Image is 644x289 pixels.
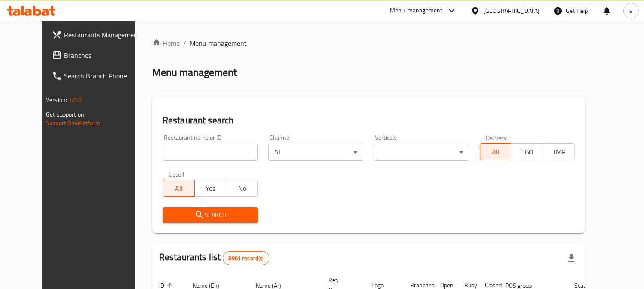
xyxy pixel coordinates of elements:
[163,144,258,161] input: Search for restaurant name or ID..
[46,109,85,120] span: Get support on:
[64,50,142,60] span: Branches
[45,66,149,86] a: Search Branch Phone
[45,45,149,66] a: Branches
[64,71,142,81] span: Search Branch Phone
[198,182,223,195] span: Yes
[46,94,67,105] span: Version:
[163,180,195,197] button: All
[163,114,575,127] h2: Restaurant search
[480,143,512,160] button: All
[46,117,100,129] a: Support.OpsPlatform
[374,144,469,161] div: ​
[194,180,227,197] button: Yes
[169,171,184,177] label: Upsell
[230,182,254,195] span: No
[45,24,149,45] a: Restaurants Management
[629,6,632,15] span: s
[152,66,237,79] h2: Menu management
[483,6,540,15] div: [GEOGRAPHIC_DATA]
[64,30,142,40] span: Restaurants Management
[484,146,508,158] span: All
[166,182,191,195] span: All
[226,180,258,197] button: No
[561,248,582,268] div: Export file
[390,6,443,16] div: Menu-management
[68,94,82,105] span: 1.0.0
[163,207,258,223] button: Search
[152,38,180,48] a: Home
[223,254,269,262] span: 8961 record(s)
[268,144,363,161] div: All
[486,135,507,141] label: Delivery
[183,38,186,48] li: /
[223,251,269,265] div: Total records count
[152,38,585,48] nav: breadcrumb
[515,146,540,158] span: TGO
[543,143,575,160] button: TMP
[547,146,571,158] span: TMP
[511,143,543,160] button: TGO
[169,210,251,220] span: Search
[190,38,247,48] span: Menu management
[159,251,269,265] h2: Restaurants list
